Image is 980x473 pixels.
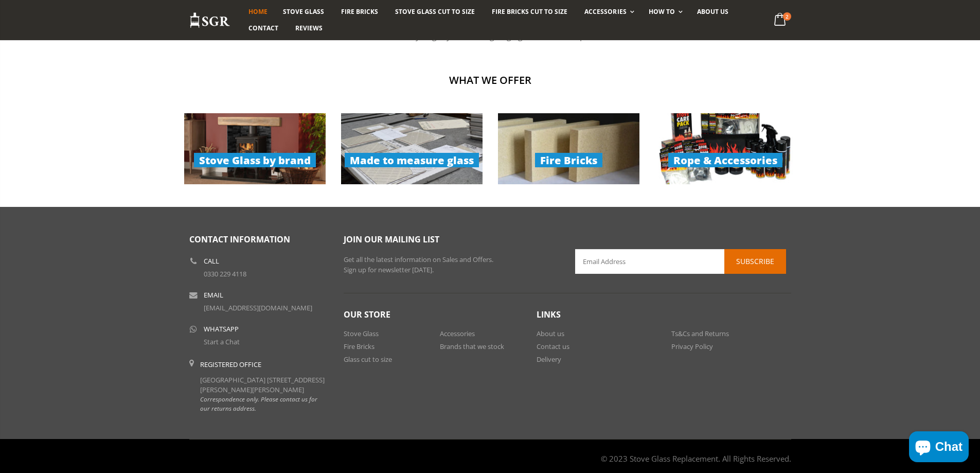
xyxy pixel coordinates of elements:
a: Stove Glass [344,329,379,338]
img: cut-to-size-products_279x140.jpg [341,113,483,184]
a: Brands that we stock [440,342,504,351]
span: How To [649,7,675,16]
a: Reviews [288,20,330,37]
a: Accessories [577,4,639,20]
img: rope-accessories-products_279x140.jpg [655,113,796,184]
a: 0330 229 4118 [204,269,246,278]
em: Correspondence only. Please contact us for our returns address. [200,395,317,412]
a: Stove Glass Cut To Size [387,4,483,20]
img: stove-glass-products_279x140.jpg [184,113,326,184]
img: collection-2-image_279x140.jpg [498,113,639,184]
a: Ts&Cs and Returns [671,329,729,338]
b: Email [204,292,223,299]
a: Privacy Policy [671,342,713,351]
span: Contact [248,24,278,32]
address: © 2023 Stove Glass Replacement. All Rights Reserved. [601,448,791,469]
a: Glass cut to size [344,355,392,364]
a: About us [537,329,564,338]
a: Contact us [537,342,569,351]
span: 2 [783,12,791,21]
p: Get all the latest information on Sales and Offers. Sign up for newsletter [DATE]. [344,255,560,275]
span: Rope & Accessories [668,153,782,167]
a: Delivery [537,355,561,364]
a: Start a Chat [204,337,240,346]
a: About us [689,4,736,20]
a: Fire Bricks [333,4,386,20]
span: Reviews [295,24,323,32]
a: How To [641,4,688,20]
a: 2 [770,10,791,30]
span: Our Store [344,309,390,320]
span: Home [248,7,268,16]
b: Call [204,258,219,265]
a: Home [241,4,275,20]
a: [EMAIL_ADDRESS][DOMAIN_NAME] [204,303,312,312]
h2: What we offer [189,73,791,87]
a: Made to measure glass [341,113,483,184]
span: Contact Information [189,234,290,245]
a: Fire Bricks Cut To Size [484,4,575,20]
button: Subscribe [724,249,786,274]
span: Stove Glass by brand [194,153,316,167]
span: About us [697,7,728,16]
span: Links [537,309,561,320]
a: Contact [241,20,286,37]
div: [GEOGRAPHIC_DATA] [STREET_ADDRESS][PERSON_NAME][PERSON_NAME] [200,360,328,413]
a: Fire Bricks [498,113,639,184]
span: Accessories [584,7,626,16]
img: Stove Glass Replacement [189,12,230,29]
a: Rope & Accessories [655,113,796,184]
span: Stove Glass Cut To Size [395,7,475,16]
span: Fire Bricks Cut To Size [492,7,567,16]
a: Stove Glass by brand [184,113,326,184]
input: Email Address [575,249,786,274]
a: Fire Bricks [344,342,375,351]
inbox-online-store-chat: Shopify online store chat [906,431,972,465]
span: Made to measure glass [345,153,479,167]
span: Stove Glass [283,7,324,16]
span: Fire Bricks [535,153,602,167]
a: Stove Glass [275,4,332,20]
span: Join our mailing list [344,234,439,245]
b: Registered Office [200,360,261,369]
b: WhatsApp [204,326,239,332]
a: Accessories [440,329,475,338]
span: Fire Bricks [341,7,378,16]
